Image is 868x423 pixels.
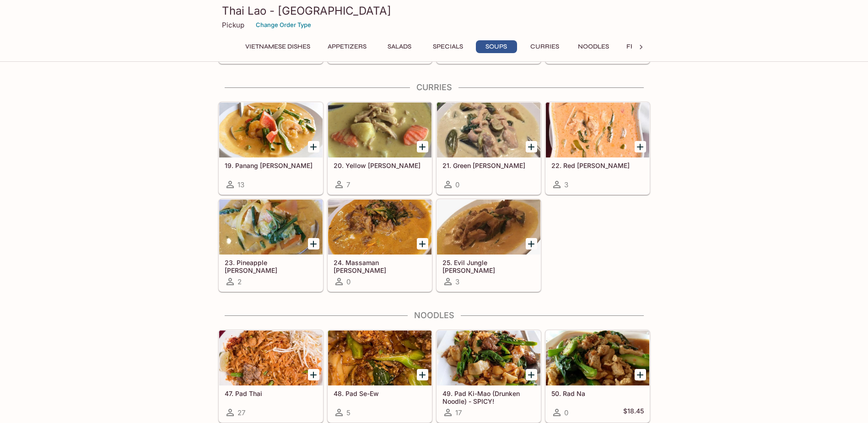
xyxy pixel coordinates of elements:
[219,102,323,195] a: 19. Panang [PERSON_NAME]13
[564,180,568,189] span: 3
[427,40,469,53] button: Specials
[219,199,323,292] a: 23. Pineapple [PERSON_NAME]2
[545,102,650,195] a: 22. Red [PERSON_NAME]3
[346,277,350,286] span: 0
[526,238,537,249] button: Add 25. Evil Jungle Curry
[546,103,649,157] div: 22. Red Curry
[476,40,517,53] button: Soups
[573,40,614,53] button: Noodles
[455,277,459,286] span: 3
[308,141,319,152] button: Add 19. Panang Curry
[442,390,535,405] h5: 49. Pad Ki-Mao (Drunken Noodle) - SPICY!
[437,331,540,385] div: 49. Pad Ki-Mao (Drunken Noodle) - SPICY!
[219,200,323,255] div: 23. Pineapple Curry
[545,330,650,423] a: 50. Rad Na0$18.45
[218,82,650,92] h4: Curries
[437,330,541,423] a: 49. Pad Ki-Mao (Drunken Noodle) - SPICY!17
[252,18,315,32] button: Change Order Type
[334,162,426,169] h5: 20. Yellow [PERSON_NAME]
[308,369,319,380] button: Add 47. Pad Thai
[219,331,323,385] div: 47. Pad Thai
[308,238,319,249] button: Add 23. Pineapple Curry
[551,390,644,397] h5: 50. Rad Na
[564,408,568,417] span: 0
[455,180,459,189] span: 0
[328,200,431,255] div: 24. Massaman Curry
[328,330,432,423] a: 48. Pad Se-Ew5
[346,180,350,189] span: 7
[442,259,535,274] h5: 25. Evil Jungle [PERSON_NAME]
[379,40,420,53] button: Salads
[328,331,431,385] div: 48. Pad Se-Ew
[323,40,372,53] button: Appetizers
[437,102,541,195] a: 21. Green [PERSON_NAME]0
[437,199,541,292] a: 25. Evil Jungle [PERSON_NAME]3
[526,369,537,380] button: Add 49. Pad Ki-Mao (Drunken Noodle) - SPICY!
[551,162,644,169] h5: 22. Red [PERSON_NAME]
[328,199,432,292] a: 24. Massaman [PERSON_NAME]0
[437,200,540,255] div: 25. Evil Jungle Curry
[442,162,535,169] h5: 21. Green [PERSON_NAME]
[635,141,646,152] button: Add 22. Red Curry
[237,180,244,189] span: 13
[437,103,540,157] div: 21. Green Curry
[417,238,428,249] button: Add 24. Massaman Curry
[635,369,646,380] button: Add 50. Rad Na
[346,408,350,417] span: 5
[240,40,315,53] button: Vietnamese Dishes
[225,259,317,274] h5: 23. Pineapple [PERSON_NAME]
[623,407,644,418] h5: $18.45
[219,330,323,423] a: 47. Pad Thai27
[526,141,537,152] button: Add 21. Green Curry
[218,310,650,320] h4: Noodles
[222,4,647,18] h3: Thai Lao - [GEOGRAPHIC_DATA]
[225,162,317,169] h5: 19. Panang [PERSON_NAME]
[328,103,431,157] div: 20. Yellow Curry
[524,40,566,53] button: Curries
[417,141,428,152] button: Add 20. Yellow Curry
[546,331,649,385] div: 50. Rad Na
[237,408,245,417] span: 27
[222,21,244,29] p: Pickup
[334,390,426,397] h5: 48. Pad Se-Ew
[455,408,462,417] span: 17
[334,259,426,274] h5: 24. Massaman [PERSON_NAME]
[417,369,428,380] button: Add 48. Pad Se-Ew
[237,277,242,286] span: 2
[225,390,317,397] h5: 47. Pad Thai
[328,102,432,195] a: 20. Yellow [PERSON_NAME]7
[219,103,323,157] div: 19. Panang Curry
[621,40,668,53] button: Fried Rice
